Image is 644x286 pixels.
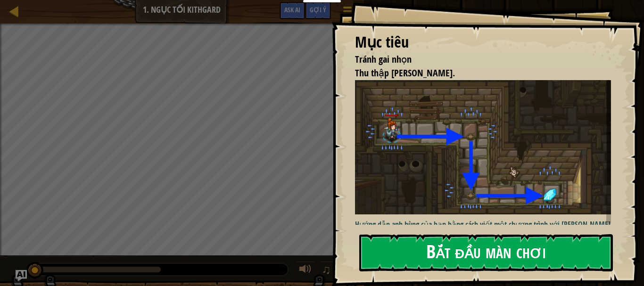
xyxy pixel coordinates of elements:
[320,261,336,280] button: ♫
[296,261,315,280] button: Tùy chỉnh âm lượng
[355,32,611,53] div: Mục tiêu
[310,5,326,14] span: Gợi ý
[322,262,331,277] span: ♫
[355,53,412,65] span: Tránh gai nhọn
[359,234,613,271] button: Bắt đầu màn chơi
[355,66,455,79] span: Thu thập [PERSON_NAME].
[343,66,609,80] li: Thu thập viên ngọc.
[355,219,618,230] p: Hướng dẫn anh hùng của bạn bằng cách viết một chương trình với [PERSON_NAME]!
[280,2,305,19] button: Ask AI
[343,53,609,66] li: Tránh gai nhọn
[284,5,300,14] span: Ask AI
[355,80,618,215] img: Ngục tội của Kithgard
[16,270,27,281] button: Ask AI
